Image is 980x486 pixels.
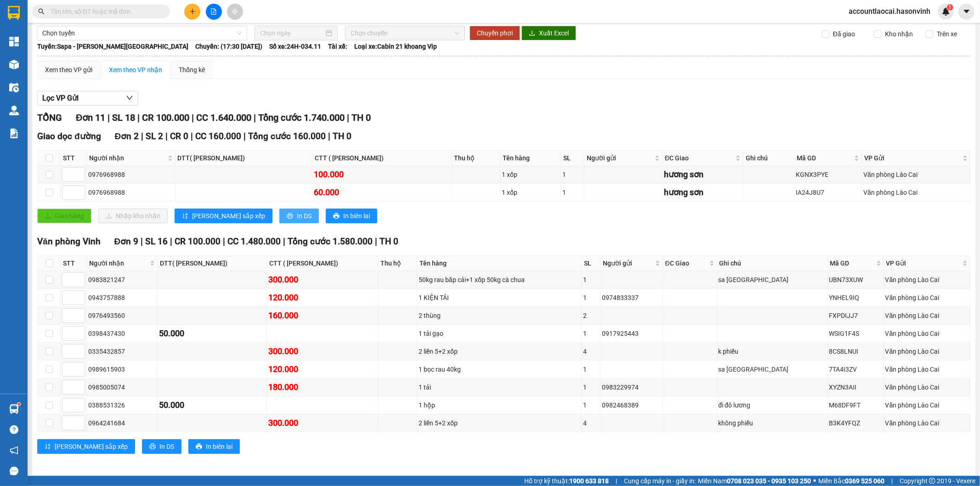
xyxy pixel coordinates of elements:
div: 1 tải [419,382,580,392]
span: Loại xe: Cabin 21 khoang Vip [354,41,437,51]
div: đi đô lương [719,400,826,410]
div: 120.000 [268,291,377,304]
span: SL 18 [112,112,135,123]
div: 1 [583,382,599,392]
div: 1 KIỆN TẢI [419,293,580,303]
span: sort-ascending [45,443,51,451]
span: Tài xế: [328,41,347,51]
td: 7TA4I3ZV [828,361,884,379]
span: 1 [948,4,952,11]
span: | [141,236,143,247]
span: | [170,236,172,247]
div: XYZN3AII [829,382,882,392]
td: Văn phòng Lào Cai [884,343,970,361]
div: 50kg rau băp cải+1 xốp 50kg cà chua [419,275,580,285]
td: B3K4YFQZ [828,414,884,432]
button: file-add [206,4,222,20]
span: Người gửi [603,258,653,268]
div: Xem theo VP nhận [109,65,162,75]
button: printerIn DS [142,439,181,454]
div: Văn phòng Lào Cai [885,275,969,285]
span: CC 1.480.000 [227,236,281,247]
span: sort-ascending [182,213,188,220]
div: sa [GEOGRAPHIC_DATA] [719,275,826,285]
button: plus [184,4,200,20]
td: Văn phòng Lào Cai [884,289,970,307]
span: Người nhận [89,153,166,163]
th: CTT ( [PERSON_NAME]) [267,256,379,271]
span: Lọc VP Gửi [42,92,79,104]
div: 0976968988 [88,170,174,180]
div: Văn phòng Lào Cai [885,418,969,428]
div: KGNX3PYE [796,170,860,180]
div: hương sơn [664,186,742,199]
span: CR 0 [170,131,188,141]
button: sort-ascending[PERSON_NAME] sắp xếp [37,439,135,454]
div: Văn phòng Lào Cai [885,311,969,321]
span: plus [189,8,196,15]
div: Văn phòng Lào Cai [885,293,969,303]
td: M68DF9FT [828,396,884,414]
td: FXPDIJJ7 [828,307,884,325]
div: 1 bọc rau 40kg [419,364,580,374]
span: accountlaocai.hasonvinh [841,6,938,17]
div: 0976493560 [88,311,156,321]
th: STT [61,256,87,271]
span: Số xe: 24H-034.11 [269,41,321,51]
span: CR 100.000 [175,236,221,247]
span: TH 0 [333,131,351,141]
span: Tổng cước 1.580.000 [288,236,373,247]
div: Văn phòng Lào Cai [863,187,969,198]
div: IA24J8U7 [796,187,860,198]
div: 2 liền 5+2 xốp [419,346,580,356]
div: Văn phòng Lào Cai [885,346,969,356]
img: icon-new-feature [942,7,950,16]
span: Mã GD [830,258,874,268]
div: M68DF9FT [829,400,882,410]
td: Văn phòng Lào Cai [884,414,970,432]
span: copyright [929,478,935,484]
div: 0989615903 [88,364,156,374]
div: 8CS8LNUI [829,346,882,356]
div: 0943757888 [88,293,156,303]
button: Chuyển phơi [470,26,520,40]
img: warehouse-icon [9,106,19,115]
th: SL [561,151,584,166]
span: [PERSON_NAME] sắp xếp [55,441,128,452]
div: B3K4YFQZ [829,418,882,428]
th: CTT ( [PERSON_NAME]) [312,151,452,166]
span: Cung cấp máy in - giấy in: [624,476,696,486]
div: YNHEL9IQ [829,293,882,303]
div: 2 [583,311,599,321]
span: down [126,94,133,102]
img: warehouse-icon [9,60,19,69]
td: Văn phòng Lào Cai [884,271,970,289]
th: Thu hộ [379,256,417,271]
div: 160.000 [268,309,377,322]
div: Văn phòng Lào Cai [885,400,969,410]
input: Chọn ngày [260,28,324,38]
span: Chuyến: (17:30 [DATE]) [195,41,262,51]
button: printerIn DS [279,209,319,223]
span: [PERSON_NAME] sắp xếp [192,211,265,221]
span: | [191,131,193,141]
span: printer [287,213,293,220]
span: In DS [297,211,312,221]
th: Thu hộ [452,151,501,166]
th: Tên hàng [500,151,561,166]
button: printerIn biên lai [188,439,240,454]
div: 120.000 [268,363,377,376]
th: Ghi chú [717,256,828,271]
span: In biên lai [206,441,232,452]
div: 0964241684 [88,418,156,428]
th: DTT( [PERSON_NAME]) [176,151,312,166]
span: Chọn chuyến [351,26,459,40]
td: KGNX3PYE [794,166,862,184]
button: uploadGiao hàng [37,209,91,223]
span: | [347,112,349,123]
div: 180.000 [268,381,377,394]
span: | [891,476,893,486]
th: STT [61,151,87,166]
span: notification [10,446,18,455]
span: download [529,30,535,37]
